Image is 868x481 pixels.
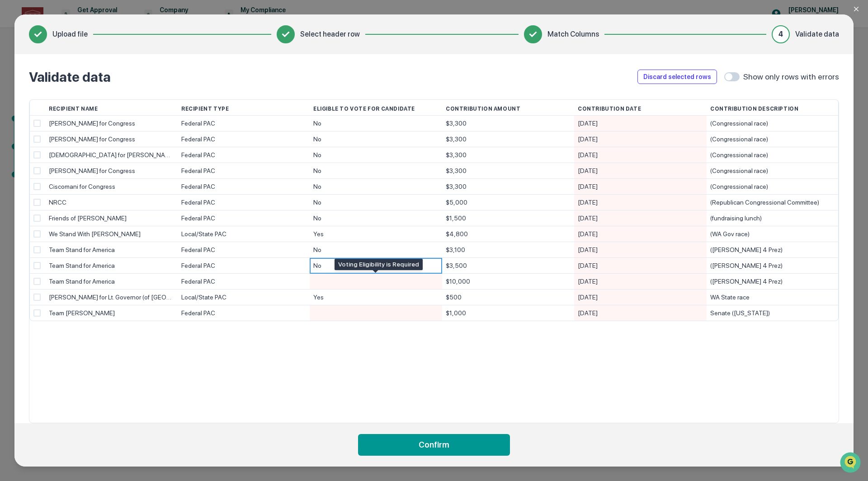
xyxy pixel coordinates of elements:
[313,179,439,195] div: No
[578,305,703,321] div: [DATE]
[578,274,703,290] div: [DATE]
[313,147,439,163] div: No
[578,226,703,242] div: [DATE]
[710,305,835,321] div: Senate ([US_STATE])
[9,115,16,122] div: 🖐️
[181,116,306,131] div: Federal PAC
[710,179,835,195] div: (Congressional race)
[181,274,306,290] div: Federal PAC
[154,72,165,83] button: Start new chat
[64,153,109,160] a: Powered byPylon
[49,305,174,321] div: Team [PERSON_NAME]
[578,195,703,210] div: [DATE]
[18,131,57,140] span: Data Lookup
[31,69,148,78] div: Start new chat
[710,290,835,305] div: WA State race
[710,131,835,147] div: (Congressional race)
[710,226,835,242] div: (WA Gov race)
[24,41,149,51] input: Clear
[5,127,61,144] a: 🔎Data Lookup
[446,290,571,305] div: $500
[637,70,717,84] button: Discard selected rows
[710,242,835,258] div: ([PERSON_NAME] 4 Prez)
[578,100,703,118] div: Contribution Date
[358,434,510,456] button: Confirm
[90,153,109,160] span: Pylon
[446,131,571,147] div: $3,300
[181,305,306,321] div: Federal PAC
[578,258,703,274] div: [DATE]
[181,195,306,210] div: Federal PAC
[313,100,439,118] div: Eligible to Vote for Candidate
[49,290,174,305] div: [PERSON_NAME] for Lt. Governor (of [GEOGRAPHIC_DATA])
[710,147,835,163] div: (Congressional race)
[578,242,703,258] div: [DATE]
[313,226,439,242] div: Yes
[181,100,306,118] div: Recipient Type
[839,451,863,476] iframe: Open customer support
[446,258,571,274] div: $3,500
[181,163,306,179] div: Federal PAC
[578,163,703,179] div: [DATE]
[313,258,439,274] div: No
[710,258,835,274] div: ([PERSON_NAME] 4 Prez)
[446,147,571,163] div: $3,300
[710,116,835,131] div: (Congressional race)
[49,131,174,147] div: [PERSON_NAME] for Congress
[49,258,174,274] div: Team Stand for America
[446,242,571,258] div: $3,100
[49,242,174,258] div: Team Stand for America
[9,132,16,139] div: 🔎
[181,258,306,274] div: Federal PAC
[313,242,439,258] div: No
[446,210,571,226] div: $1,500
[446,195,571,210] div: $5,000
[446,305,571,321] div: $1,000
[29,69,111,85] h2: Validate data
[49,226,174,242] div: We Stand With [PERSON_NAME]
[578,210,703,226] div: [DATE]
[778,29,783,40] span: 4
[31,78,114,85] div: We're available if you need us!
[313,210,439,226] div: No
[181,210,306,226] div: Federal PAC
[49,100,174,118] div: Recipient Name
[313,163,439,179] div: No
[75,114,112,123] span: Attestations
[710,100,835,118] div: Contribution Description
[446,179,571,195] div: $3,300
[66,115,73,122] div: 🗄️
[52,29,88,40] span: Upload file
[710,195,835,210] div: (Republican Congressional Committee)
[446,100,571,118] div: Contribution Amount
[181,131,306,147] div: Federal PAC
[49,274,174,290] div: Team Stand for America
[62,110,116,126] a: 🗄️Attestations
[18,114,58,123] span: Preclearance
[578,147,703,163] div: [DATE]
[578,131,703,147] div: [DATE]
[49,179,174,195] div: Ciscomani for Congress
[313,116,439,131] div: No
[49,147,174,163] div: [DEMOGRAPHIC_DATA] for [PERSON_NAME]
[181,179,306,195] div: Federal PAC
[49,195,174,210] div: NRCC
[49,116,174,131] div: [PERSON_NAME] for Congress
[547,29,599,40] span: Match Columns
[49,210,174,226] div: Friends of [PERSON_NAME]
[313,131,439,147] div: No
[446,274,571,290] div: $10,000
[795,29,839,40] span: Validate data
[578,179,703,195] div: [DATE]
[9,69,25,85] img: 1746055101610-c473b297-6a78-478c-a979-82029cc54cd1
[313,290,439,305] div: Yes
[181,147,306,163] div: Federal PAC
[181,290,306,305] div: Local/State PAC
[181,226,306,242] div: Local/State PAC
[9,19,165,33] p: How can we help?
[313,195,439,210] div: No
[710,163,835,179] div: (Congressional race)
[181,242,306,258] div: Federal PAC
